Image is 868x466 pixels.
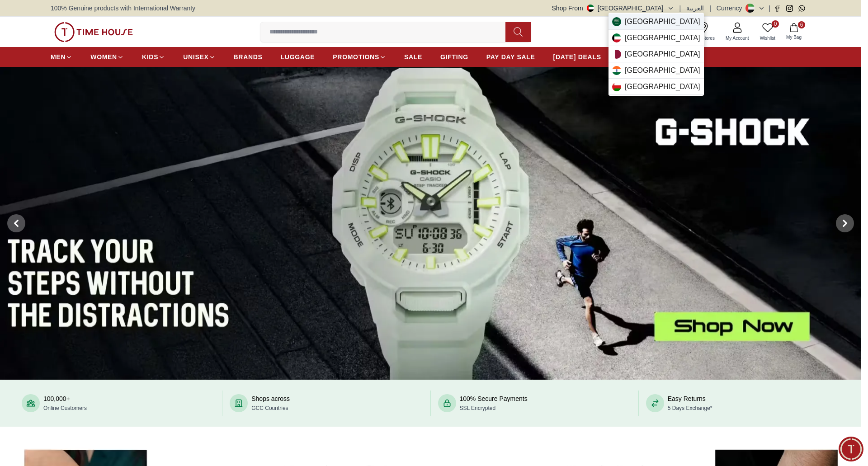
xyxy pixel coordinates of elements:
img: Kuwait [612,33,621,42]
span: [GEOGRAPHIC_DATA] [625,49,700,60]
span: [GEOGRAPHIC_DATA] [625,81,700,92]
img: Oman [612,82,621,91]
span: [GEOGRAPHIC_DATA] [625,16,700,27]
div: Chat Widget [839,437,863,461]
span: [GEOGRAPHIC_DATA] [625,65,700,76]
img: Qatar [612,50,621,59]
img: India [612,66,621,75]
span: [GEOGRAPHIC_DATA] [625,33,700,43]
img: Saudi Arabia [612,17,621,26]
